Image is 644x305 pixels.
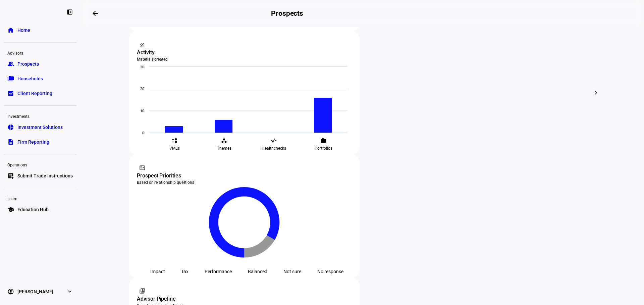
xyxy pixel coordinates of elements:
[4,135,76,149] a: descriptionFirm Reporting
[7,75,14,82] eth-mat-symbol: folder_copy
[137,180,352,185] div: Based on relationship questions
[592,89,600,97] mat-icon: chevron_right
[221,138,227,144] eth-mat-symbol: workspaces
[4,57,76,71] a: groupProspects
[17,75,43,82] span: Households
[7,206,14,213] eth-mat-symbol: school
[217,146,231,151] span: Themes
[4,23,76,37] a: homeHome
[317,269,343,274] div: No response
[140,65,144,69] text: 30
[7,288,14,295] eth-mat-symbol: account_circle
[137,49,352,57] div: Activity
[7,124,14,131] eth-mat-symbol: pie_chart
[205,269,232,274] div: Performance
[139,288,146,294] mat-icon: switch_account
[320,138,326,144] eth-mat-symbol: work
[4,160,76,169] div: Operations
[137,295,352,303] div: Advisor Pipeline
[17,206,49,213] span: Education Hub
[4,87,76,100] a: bid_landscapeClient Reporting
[17,90,52,97] span: Client Reporting
[140,109,144,113] text: 10
[17,172,73,179] span: Submit Trade Instructions
[17,139,49,145] span: Firm Reporting
[139,41,146,48] mat-icon: monitoring
[315,146,332,151] span: Portfolios
[4,111,76,121] div: Investments
[4,72,76,85] a: folder_copyHouseholds
[7,61,14,67] eth-mat-symbol: group
[7,90,14,97] eth-mat-symbol: bid_landscape
[169,146,180,151] span: VMEs
[17,61,39,67] span: Prospects
[262,146,286,151] span: Healthchecks
[150,269,165,274] div: Impact
[17,27,30,33] span: Home
[4,48,76,57] div: Advisors
[17,288,53,295] span: [PERSON_NAME]
[181,269,189,274] div: Tax
[91,9,99,17] mat-icon: arrow_backwards
[142,131,144,135] text: 0
[283,269,301,274] div: Not sure
[7,139,14,145] eth-mat-symbol: description
[248,269,267,274] div: Balanced
[7,172,14,179] eth-mat-symbol: list_alt_add
[271,138,277,144] eth-mat-symbol: vital_signs
[137,172,352,180] div: Prospect Priorities
[7,27,14,33] eth-mat-symbol: home
[139,164,146,171] mat-icon: fact_check
[66,288,73,295] eth-mat-symbol: expand_more
[66,9,73,15] eth-mat-symbol: left_panel_close
[140,87,144,91] text: 20
[171,138,177,144] eth-mat-symbol: event_list
[4,121,76,134] a: pie_chartInvestment Solutions
[271,9,303,17] h2: Prospects
[137,57,352,62] div: Materials created
[17,124,63,131] span: Investment Solutions
[4,194,76,203] div: Learn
